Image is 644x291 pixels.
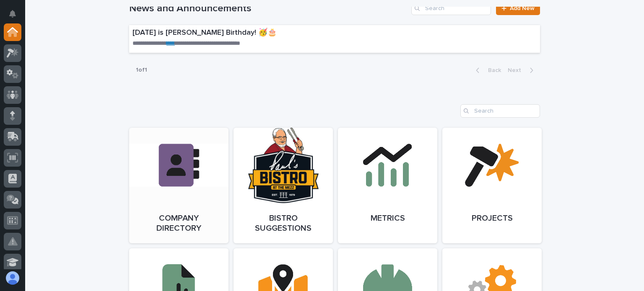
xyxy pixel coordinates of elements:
button: Next [504,67,540,74]
input: Search [411,2,491,15]
a: Company Directory [129,128,229,243]
span: Next [508,67,526,73]
span: Add New [510,5,535,11]
button: users-avatar [4,269,21,287]
span: Back [483,67,501,73]
p: 1 of 1 [129,60,154,80]
a: Metrics [338,128,437,243]
button: Notifications [4,5,21,23]
p: [DATE] is [PERSON_NAME] Birthday! 🥳🎂 [132,28,417,38]
a: Bistro Suggestions [234,128,333,243]
div: Notifications [10,10,21,23]
button: Back [469,67,504,74]
h1: News and Announcements [129,3,408,15]
input: Search [460,104,540,118]
a: Add New [496,2,540,15]
a: Projects [442,128,542,243]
